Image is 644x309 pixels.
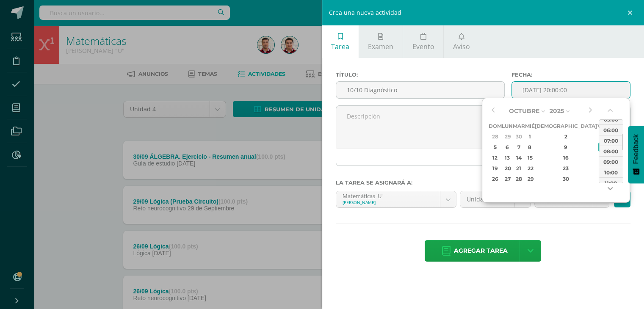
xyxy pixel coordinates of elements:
div: 22 [526,163,533,173]
div: 09:00 [599,156,623,167]
div: 14 [514,153,524,163]
th: Vie [597,121,607,131]
input: Fecha de entrega [512,82,630,98]
div: 17 [598,153,605,163]
a: Tarea [322,25,359,58]
div: 11:00 [599,177,623,188]
div: 10:00 [599,167,623,177]
div: 28 [490,132,500,141]
span: Aviso [453,42,470,51]
div: 21 [514,163,524,173]
span: Evento [412,42,434,51]
div: 23 [541,163,591,173]
div: 07:00 [599,135,623,146]
a: Evento [403,25,443,58]
th: Dom [489,121,502,131]
div: 13 [503,153,511,163]
span: Tarea [331,42,349,51]
th: Mar [513,121,525,131]
a: Examen [359,25,403,58]
div: 10 [598,142,605,152]
div: 1 [526,132,533,141]
th: Mié [525,121,535,131]
span: Unidad 4 [467,191,508,207]
th: [DEMOGRAPHIC_DATA] [535,121,597,131]
div: 29 [526,174,533,184]
label: Título: [336,72,505,78]
div: 15 [526,153,533,163]
a: Aviso [444,25,479,58]
a: Matemáticas 'U'[PERSON_NAME] [336,191,456,207]
div: 30 [514,132,524,141]
span: Examen [368,42,393,51]
span: 2025 [550,107,564,115]
div: 9 [541,142,591,152]
button: Feedback - Mostrar encuesta [628,126,644,183]
div: 26 [490,174,500,184]
th: Lun [502,121,513,131]
span: Agregar tarea [454,240,508,261]
div: 28 [514,174,524,184]
div: 06:00 [599,124,623,135]
div: 12 [490,153,500,163]
div: 30 [541,174,591,184]
div: 24 [598,163,605,173]
div: [PERSON_NAME] [343,199,434,205]
label: Fecha: [511,72,630,78]
div: 29 [503,132,511,141]
label: La tarea se asignará a: [336,179,631,186]
div: 05:00 [599,114,623,124]
a: Unidad 4 [460,191,531,207]
div: 5 [490,142,500,152]
div: 31 [598,174,605,184]
div: 6 [503,142,511,152]
div: 19 [490,163,500,173]
div: 27 [503,174,511,184]
input: Título [336,82,505,98]
div: 16 [541,153,591,163]
div: 2 [541,132,591,141]
div: 7 [514,142,524,152]
span: Feedback [632,134,640,164]
div: 08:00 [599,146,623,156]
div: 20 [503,163,511,173]
div: 8 [526,142,533,152]
div: 3 [598,132,605,141]
div: Matemáticas 'U' [343,191,434,199]
span: Octubre [509,107,539,115]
